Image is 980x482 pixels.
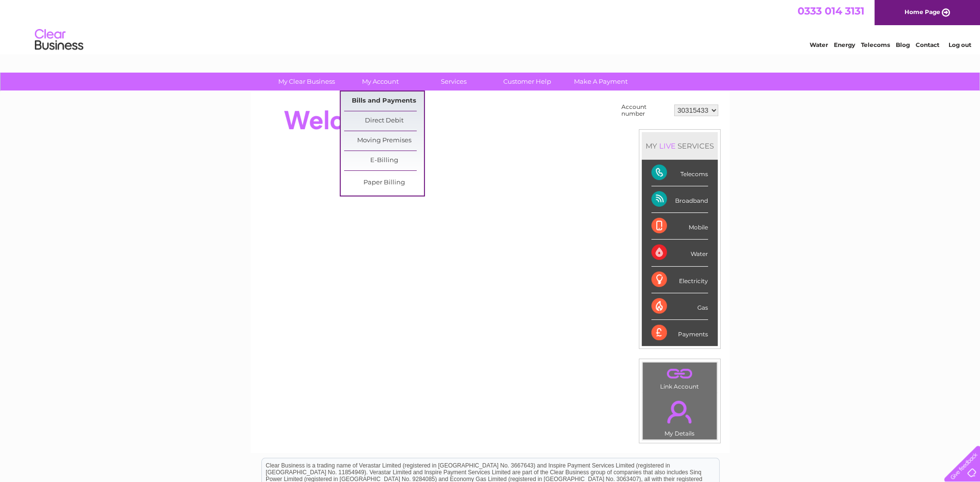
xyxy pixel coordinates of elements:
[340,73,420,90] a: My Account
[651,320,708,346] div: Payments
[645,395,714,429] a: .
[645,365,714,382] a: .
[949,41,971,48] a: Log out
[414,73,494,90] a: Services
[651,240,708,266] div: Water
[916,41,939,48] a: Contact
[619,101,672,120] td: Account number
[896,41,910,48] a: Blog
[344,111,424,131] a: Direct Debit
[561,73,641,90] a: Make A Payment
[651,186,708,213] div: Broadband
[651,213,708,240] div: Mobile
[642,362,717,392] td: Link Account
[642,392,717,440] td: My Details
[798,5,864,17] a: 0333 014 3131
[487,73,567,90] a: Customer Help
[344,173,424,193] a: Paper Billing
[344,91,424,111] a: Bills and Payments
[262,5,719,47] div: Clear Business is a trading name of Verastar Limited (registered in [GEOGRAPHIC_DATA] No. 3667643...
[651,267,708,293] div: Electricity
[651,160,708,186] div: Telecoms
[34,25,84,55] img: logo.png
[657,141,678,151] div: LIVE
[810,41,828,48] a: Water
[651,293,708,320] div: Gas
[344,151,424,170] a: E-Billing
[267,73,347,90] a: My Clear Business
[834,41,855,48] a: Energy
[344,131,424,151] a: Moving Premises
[642,132,718,160] div: MY SERVICES
[861,41,890,48] a: Telecoms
